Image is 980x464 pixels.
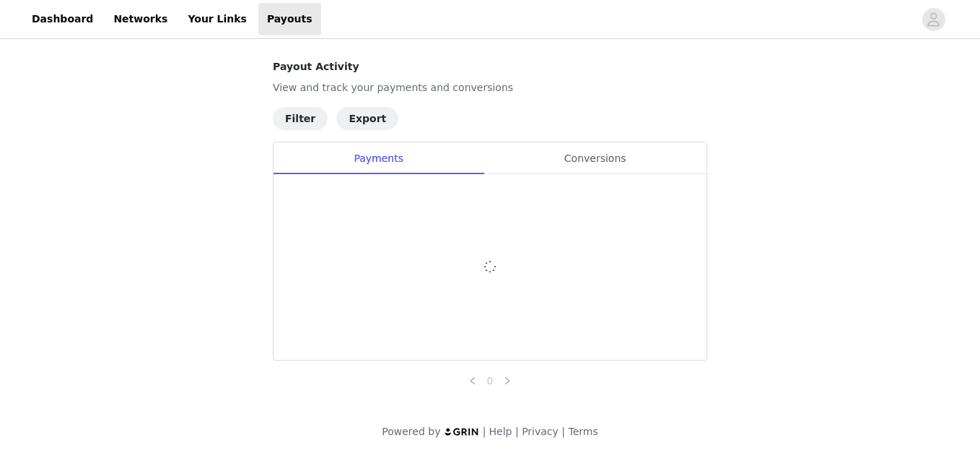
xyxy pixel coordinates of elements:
span: Powered by [382,426,440,437]
li: Next Page [499,372,516,390]
h4: Payout Activity [273,59,707,74]
a: Terms [568,426,598,437]
a: Networks [105,3,176,35]
span: | [483,426,486,437]
span: | [515,426,519,437]
p: View and track your payments and conversions [273,80,707,95]
div: avatar [927,8,940,31]
li: Previous Page [464,372,481,390]
i: icon: right [503,377,512,385]
a: Payouts [258,3,321,35]
a: Privacy [522,426,559,437]
a: Dashboard [23,3,102,35]
div: Conversions [484,142,706,175]
a: Help [489,426,512,437]
img: logo [444,427,480,437]
i: icon: left [468,377,477,385]
a: Your Links [179,3,255,35]
a: 0 [482,373,498,389]
div: Payments [274,142,484,175]
span: | [561,426,565,437]
li: 0 [481,372,499,390]
button: Filter [273,107,328,130]
button: Export [336,107,398,130]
